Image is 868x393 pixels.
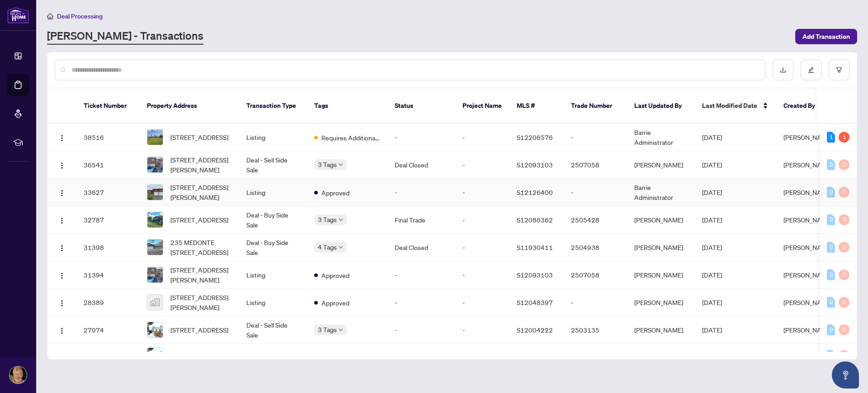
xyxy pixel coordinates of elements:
td: Barrie Administrator [627,124,695,151]
button: Logo [55,130,69,144]
img: Logo [58,134,66,142]
td: 28389 [76,289,140,316]
span: [PERSON_NAME] [783,326,832,334]
span: down [339,217,343,222]
div: 0 [839,159,849,170]
span: [PERSON_NAME] [783,271,832,279]
div: 0 [827,350,835,361]
td: [PERSON_NAME] [627,289,695,316]
td: Final Trade [387,206,455,234]
td: 32787 [76,206,140,234]
img: logo [7,7,29,23]
div: 0 [839,187,849,198]
img: thumbnail-img [147,267,163,282]
span: down [339,328,343,332]
div: 0 [839,297,849,308]
td: - [455,316,509,344]
img: thumbnail-img [147,322,163,338]
img: thumbnail-img [147,212,163,227]
span: Last Modified Date [702,101,757,111]
td: - [387,124,455,151]
span: [DATE] [702,133,722,141]
td: - [564,124,627,151]
td: 25379 [76,344,140,368]
span: 3 Tags [318,324,337,335]
span: [STREET_ADDRESS][PERSON_NAME] [170,265,232,285]
span: S12004222 [517,351,553,360]
span: [PERSON_NAME] [783,351,832,360]
span: edit [808,67,814,73]
td: - [387,261,455,289]
td: - [455,344,509,368]
span: S11930411 [517,243,553,251]
td: Deal - Buy Side Sale [239,234,307,261]
img: thumbnail-img [147,157,163,172]
a: [PERSON_NAME] - Transactions [47,28,203,45]
span: [PERSON_NAME] [783,243,832,251]
th: Ticket Number [76,88,140,124]
td: Listing [239,344,307,368]
span: [STREET_ADDRESS][PERSON_NAME] [170,155,232,175]
div: 0 [839,242,849,253]
td: - [387,316,455,344]
td: [PERSON_NAME] [627,316,695,344]
span: Approved [321,351,349,361]
td: - [455,151,509,179]
span: Deal Processing [57,12,103,20]
td: 2503135 [564,344,627,368]
td: [PERSON_NAME] [627,206,695,234]
span: [PERSON_NAME] [783,188,832,196]
td: 31398 [76,234,140,261]
img: Profile Icon [9,366,27,384]
span: [PERSON_NAME] [783,216,832,224]
th: Status [387,88,455,124]
img: Logo [58,300,66,307]
td: Deal Closed [387,234,455,261]
span: [PERSON_NAME] [783,133,832,141]
div: 0 [827,297,835,308]
td: 33627 [76,179,140,206]
button: Add Transaction [795,29,857,44]
span: [STREET_ADDRESS] [170,351,228,361]
span: 235 MEDONTE [STREET_ADDRESS] [170,237,232,257]
div: 0 [827,269,835,280]
span: [PERSON_NAME] [783,161,832,169]
span: [DATE] [702,243,722,251]
td: - [387,344,455,368]
span: [STREET_ADDRESS][PERSON_NAME] [170,292,232,312]
button: Open asap [832,361,859,388]
th: MLS # [509,88,564,124]
td: 2503135 [564,316,627,344]
img: thumbnail-img [147,295,163,310]
td: - [387,289,455,316]
div: 0 [827,324,835,335]
td: - [455,261,509,289]
span: [DATE] [702,351,722,360]
span: Approved [321,270,349,280]
img: thumbnail-img [147,185,163,200]
span: [DATE] [702,161,722,169]
span: [DATE] [702,216,722,224]
span: filter [836,67,842,73]
button: Logo [55,348,69,363]
span: [DATE] [702,188,722,196]
th: Trade Number [564,88,627,124]
span: S12004222 [517,326,553,334]
span: S12093103 [517,271,553,279]
td: Listing [239,261,307,289]
span: [STREET_ADDRESS][PERSON_NAME] [170,182,232,202]
span: S12206576 [517,133,553,141]
button: Logo [55,295,69,310]
img: Logo [58,217,66,224]
td: - [455,179,509,206]
td: 27974 [76,316,140,344]
td: Deal Closed [387,151,455,179]
span: [STREET_ADDRESS] [170,132,228,142]
td: 31394 [76,261,140,289]
span: [DATE] [702,298,722,306]
button: Logo [55,185,69,199]
span: Approved [321,298,349,308]
span: Approved [321,188,349,198]
span: S12086362 [517,216,553,224]
td: Listing [239,289,307,316]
